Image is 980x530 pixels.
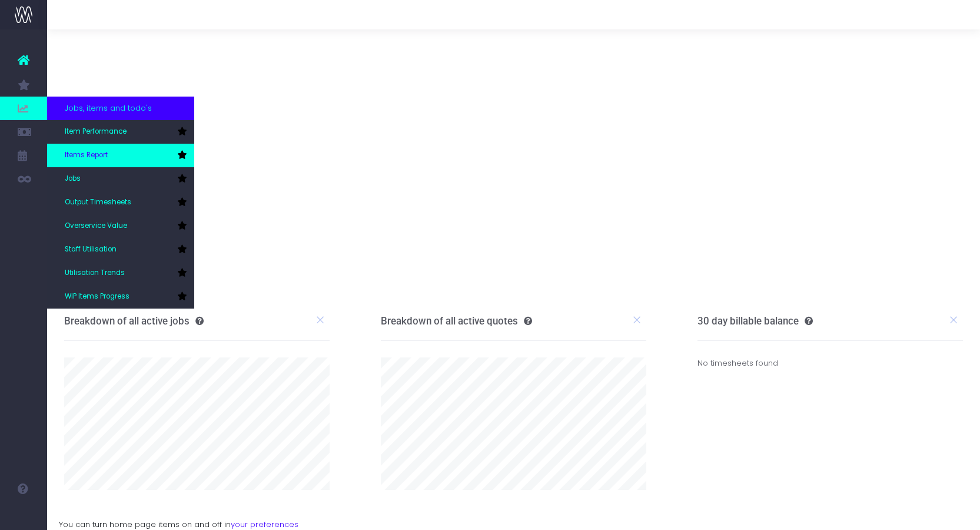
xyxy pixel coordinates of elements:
span: Utilisation Trends [65,268,125,279]
a: Jobs [47,167,194,191]
a: Utilisation Trends [47,261,194,285]
span: Overservice Value [65,221,127,231]
span: Jobs, items and todo's [65,102,152,114]
span: WIP Items Progress [65,291,129,302]
span: Items Report [65,150,108,161]
span: Staff Utilisation [65,244,117,255]
div: No timesheets found [697,341,963,386]
a: Item Performance [47,120,194,144]
a: your preferences [231,519,298,530]
a: Output Timesheets [47,191,194,214]
span: Output Timesheets [65,197,131,208]
img: images/default_profile_image.png [15,506,32,524]
span: Jobs [65,174,81,184]
a: Overservice Value [47,214,194,238]
span: Item Performance [65,127,127,137]
h3: Breakdown of all active jobs [64,315,204,327]
a: Items Report [47,144,194,167]
h3: Breakdown of all active quotes [381,315,532,327]
a: Staff Utilisation [47,238,194,261]
a: WIP Items Progress [47,285,194,309]
h3: 30 day billable balance [697,315,813,327]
